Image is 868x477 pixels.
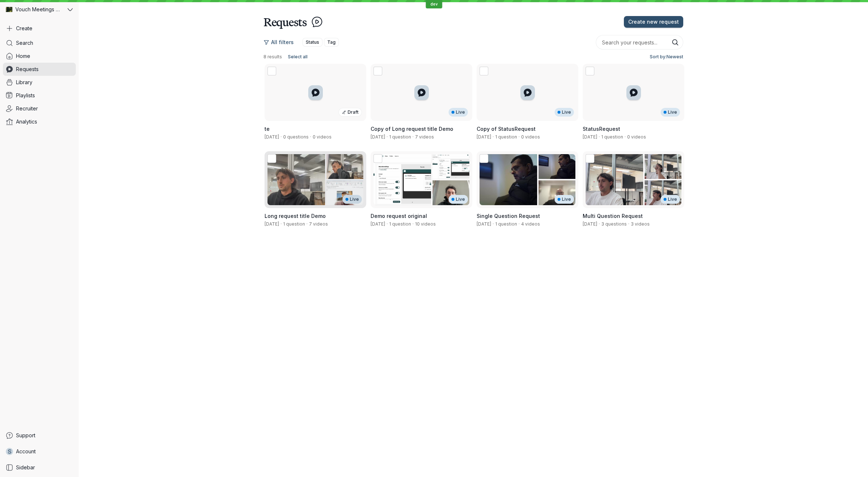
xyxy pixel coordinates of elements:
[415,134,434,140] span: 7 videos
[271,39,294,46] span: All filters
[16,464,35,471] span: Sidebar
[6,6,12,13] img: Vouch Meetings Demo avatar
[477,213,540,219] span: Single Question Request
[477,134,491,140] span: Created by Stephane
[647,52,683,61] button: Sort by:Newest
[265,126,270,132] span: te
[627,134,646,140] span: 0 videos
[302,38,322,47] button: Status
[385,221,389,227] span: ·
[16,66,39,73] span: Requests
[263,36,298,48] button: All filters
[3,76,76,89] a: Library
[324,38,339,47] button: Tag
[3,461,76,474] a: Sidebar
[650,53,683,60] span: Sort by: Newest
[624,16,683,28] button: Create new request
[263,54,282,60] span: 8 results
[16,25,32,32] span: Create
[371,213,427,219] span: Demo request original
[583,221,597,227] span: Created by Daniel Shein
[16,432,35,439] span: Support
[3,3,76,16] button: Vouch Meetings Demo avatarVouch Meetings Demo
[583,213,643,219] span: Multi Question Request
[477,221,491,227] span: Created by Daniel Shein
[283,134,309,140] span: 0 questions
[285,52,310,61] button: Select all
[279,221,283,227] span: ·
[15,6,62,13] span: Vouch Meetings Demo
[3,102,76,115] a: Recruiter
[517,221,521,227] span: ·
[411,221,415,227] span: ·
[521,221,540,227] span: 4 videos
[265,134,279,140] span: Created by Stephane
[3,89,76,102] a: Playlists
[309,134,313,140] span: ·
[385,134,389,140] span: ·
[389,221,411,227] span: 1 question
[597,134,601,140] span: ·
[16,118,37,125] span: Analytics
[631,221,650,227] span: 3 videos
[415,221,436,227] span: 10 videos
[3,445,76,458] a: SAccount
[305,221,309,227] span: ·
[389,134,411,140] span: 1 question
[601,134,623,140] span: 1 question
[265,213,326,219] span: Long request title Demo
[495,134,517,140] span: 1 question
[16,105,38,112] span: Recruiter
[628,18,679,26] span: Create new request
[3,50,76,63] a: Home
[601,221,627,227] span: 3 questions
[596,35,683,50] input: Search your requests...
[3,63,76,76] a: Requests
[477,126,536,132] span: Copy of StatusRequest
[672,39,679,46] button: Search
[491,221,495,227] span: ·
[371,221,385,227] span: Created by Daniel Shein
[283,221,305,227] span: 1 question
[8,448,12,455] span: S
[263,15,307,29] h1: Requests
[16,52,30,60] span: Home
[16,448,36,455] span: Account
[3,429,76,442] a: Support
[16,92,35,99] span: Playlists
[3,22,76,35] button: Create
[3,3,66,16] div: Vouch Meetings Demo
[279,134,283,140] span: ·
[288,53,308,60] span: Select all
[313,134,332,140] span: 0 videos
[16,79,32,86] span: Library
[3,115,76,128] a: Analytics
[16,39,33,47] span: Search
[3,36,76,50] a: Search
[411,134,415,140] span: ·
[521,134,540,140] span: 0 videos
[623,134,627,140] span: ·
[306,39,319,46] span: Status
[583,134,597,140] span: Created by Stephane
[495,221,517,227] span: 1 question
[597,221,601,227] span: ·
[517,134,521,140] span: ·
[491,134,495,140] span: ·
[583,126,620,132] span: StatusRequest
[371,134,385,140] span: Created by Stephane
[627,221,631,227] span: ·
[309,221,328,227] span: 7 videos
[327,39,336,46] span: Tag
[371,126,453,132] span: Copy of Long request title Demo
[265,221,279,227] span: Created by Stephane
